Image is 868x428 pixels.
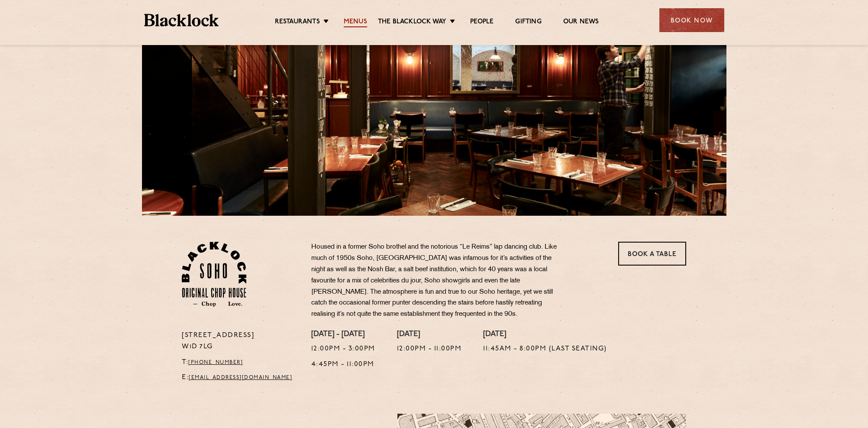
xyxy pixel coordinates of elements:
a: Book a Table [618,242,686,266]
a: Our News [563,18,599,27]
img: BL_Textured_Logo-footer-cropped.svg [144,14,219,26]
p: 4:45pm - 11:00pm [311,359,375,370]
p: Housed in a former Soho brothel and the notorious “Le Reims” lap dancing club. Like much of 1950s... [311,242,567,320]
h4: [DATE] [397,330,462,340]
p: T: [182,357,298,368]
img: Soho-stamp-default.svg [182,242,246,307]
p: 12:00pm - 3:00pm [311,344,375,355]
p: [STREET_ADDRESS] W1D 7LG [182,330,298,353]
a: [EMAIL_ADDRESS][DOMAIN_NAME] [189,375,292,380]
p: 11:45am - 8:00pm (Last seating) [483,344,607,355]
p: E: [182,372,298,383]
a: The Blacklock Way [378,18,446,27]
h4: [DATE] [483,330,607,340]
h4: [DATE] - [DATE] [311,330,375,340]
a: People [470,18,494,27]
a: [PHONE_NUMBER] [188,360,243,365]
a: Menus [344,18,367,27]
a: Restaurants [275,18,320,27]
div: Book Now [659,8,724,32]
a: Gifting [515,18,541,27]
p: 12:00pm - 11:00pm [397,344,462,355]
